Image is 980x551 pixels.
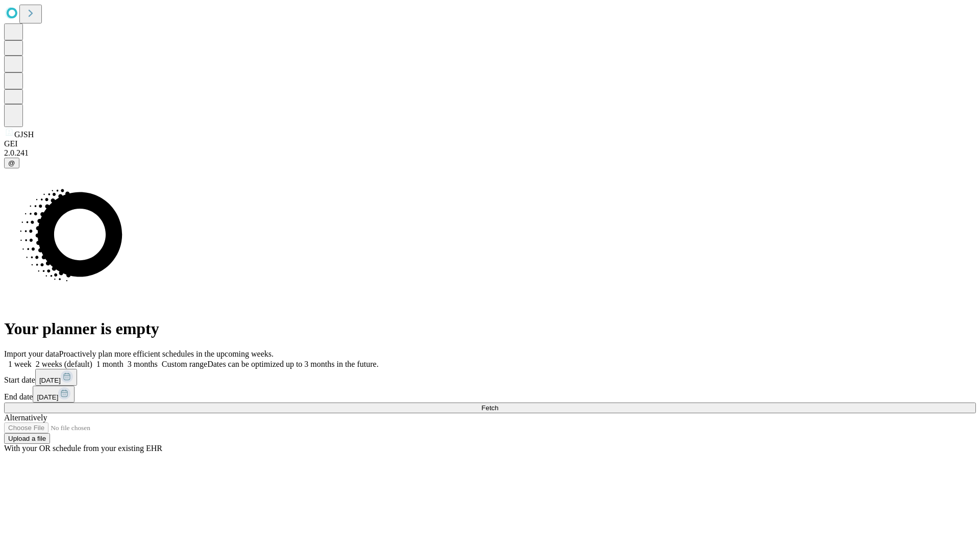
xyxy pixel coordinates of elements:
span: @ [8,159,15,167]
div: GEI [4,139,976,148]
span: Dates can be optimized up to 3 months in the future. [207,360,378,368]
div: End date [4,386,976,403]
span: Proactively plan more efficient schedules in the upcoming weeks. [59,349,274,358]
h1: Your planner is empty [4,319,976,338]
span: With your OR schedule from your existing EHR [4,444,162,453]
button: Fetch [4,403,976,413]
button: @ [4,158,19,168]
span: 3 months [128,360,158,368]
div: 2.0.241 [4,148,976,158]
div: Start date [4,369,976,386]
button: [DATE] [35,369,77,386]
button: [DATE] [33,386,75,403]
span: [DATE] [37,393,58,401]
span: Alternatively [4,413,47,422]
span: Fetch [481,404,498,412]
span: 2 weeks (default) [36,360,92,368]
span: [DATE] [39,377,61,384]
span: 1 month [96,360,124,368]
span: 1 week [8,360,32,368]
button: Upload a file [4,433,50,444]
span: GJSH [14,130,34,139]
span: Import your data [4,349,59,358]
span: Custom range [162,360,207,368]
